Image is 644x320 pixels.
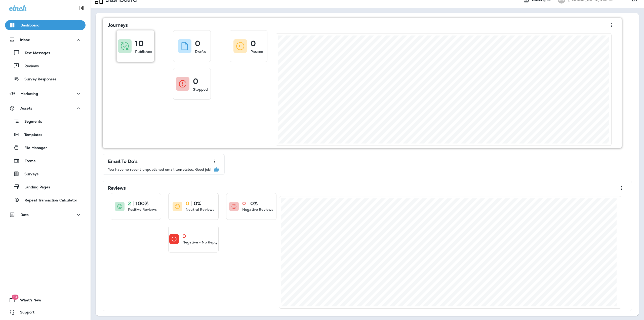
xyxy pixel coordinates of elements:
p: Dashboard [20,23,39,27]
button: Support [5,307,86,317]
p: Survey Responses [19,77,56,82]
p: Drafts [195,49,206,54]
button: Survey Responses [5,74,86,84]
p: Journeys [108,23,128,28]
button: Landing Pages [5,182,86,192]
button: Repeat Transaction Calculator [5,195,86,205]
button: Text Messages [5,47,86,58]
p: Neutral Reviews [186,207,214,212]
p: Forms [20,159,35,164]
p: Negative - No Reply [182,240,218,245]
p: Inbox [20,38,30,42]
p: Reviews [19,64,39,69]
p: Repeat Transaction Calculator [20,198,77,203]
button: Marketing [5,89,86,99]
p: Surveys [19,172,38,177]
p: 100% [136,201,149,206]
p: Reviews [108,186,126,191]
p: 0 [193,79,198,84]
p: 0 [251,41,256,46]
button: Forms [5,155,86,166]
p: Positive Reviews [128,207,157,212]
p: Assets [20,106,32,110]
p: Segments [19,119,42,124]
p: 0 [195,41,200,46]
p: Stopped [193,87,208,92]
p: Marketing [20,92,38,96]
span: Support [15,310,34,316]
button: Reviews [5,60,86,71]
button: File Manager [5,142,86,153]
button: Collapse Sidebar [75,3,89,13]
p: Published [135,49,152,54]
p: Landing Pages [19,185,50,190]
span: What's New [15,298,41,304]
p: Paused [251,49,263,54]
p: 0% [250,201,258,206]
p: 0 [182,234,186,239]
p: You have no recent unpublished email templates. Good job! [108,167,211,171]
button: Templates [5,129,86,140]
p: Email To Do's [108,159,138,164]
p: Data [20,213,29,217]
button: Data [5,210,86,220]
p: File Manager [19,146,47,151]
p: 10 [135,41,143,46]
p: Negative Reviews [242,207,273,212]
p: 0% [194,201,201,206]
span: 19 [12,295,18,300]
button: Dashboard [5,20,86,30]
button: Assets [5,103,86,113]
button: Segments [5,116,86,127]
p: 0 [242,201,246,206]
p: 0 [186,201,189,206]
button: 19What's New [5,295,86,305]
p: 2 [128,201,131,206]
button: Inbox [5,35,86,45]
button: Surveys [5,168,86,179]
p: Text Messages [20,51,50,56]
p: Templates [19,133,42,137]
